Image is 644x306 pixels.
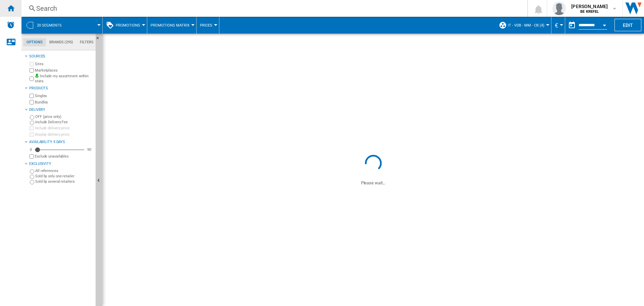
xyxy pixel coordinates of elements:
div: Availability 5 Days [29,139,93,145]
input: Sites [30,62,34,66]
label: Sites [35,61,93,67]
input: All references [30,169,34,174]
md-tab-item: Brands (295) [46,38,76,46]
ng-transclude: Please wait... [361,180,386,185]
img: mysite-bg-18x18.png [35,74,39,78]
label: Include delivery price [35,126,93,131]
label: Exclude unavailables [35,154,93,159]
input: Display delivery price [30,132,34,137]
label: Sold by several retailers [35,179,93,184]
button: Promotions Matrix [151,17,193,34]
div: Sources [29,54,93,59]
button: IT - Vdb - MM - CB (4) [508,17,548,34]
span: Promotions [116,23,140,28]
div: Exclusivity [29,161,93,167]
div: Products [29,86,93,91]
div: Search [36,4,510,13]
input: Marketplaces [30,68,34,73]
div: IT - Vdb - MM - CB (4) [499,17,548,34]
div: Promotions [106,17,144,34]
md-tab-item: Filters [76,38,97,46]
button: Promotions [116,17,144,34]
div: Delivery [29,107,93,113]
label: Display delivery price [35,132,93,137]
span: Prices [200,23,212,28]
button: md-calendar [565,18,579,32]
label: OFF (price only) [35,114,93,119]
span: 20 segments [37,23,62,28]
img: alerts-logo.svg [7,21,15,29]
label: Include Delivery Fee [35,120,93,125]
input: Sold by several retailers [30,180,34,184]
md-slider: Availability [35,146,84,153]
button: 20 segments [37,17,68,34]
button: € [555,17,561,34]
div: 0 [28,147,34,152]
md-menu: Currency [551,17,565,34]
button: Edit [614,19,641,31]
img: profile.jpg [552,2,566,15]
span: [PERSON_NAME] [571,3,608,10]
button: Hide [96,34,104,46]
button: Prices [200,17,216,34]
b: BE KREFEL [580,9,599,14]
button: Open calendar [598,18,610,30]
label: All references [35,168,93,173]
input: OFF (price only) [30,115,34,120]
label: Marketplaces [35,68,93,73]
label: Include my assortment within stats [35,74,93,84]
input: Display delivery price [30,154,34,159]
span: € [555,22,558,29]
input: Include my assortment within stats [30,75,34,83]
label: Bundles [35,100,93,105]
span: Promotions Matrix [151,23,190,28]
span: IT - Vdb - MM - CB (4) [508,23,544,28]
md-tab-item: Options [23,38,46,46]
div: 20 segments [25,17,99,34]
label: Singles [35,93,93,98]
input: Singles [30,94,34,98]
input: Bundles [30,100,34,104]
div: 90 [86,147,93,152]
label: Sold by only one retailer [35,174,93,179]
input: Include delivery price [30,126,34,130]
input: Include Delivery Fee [30,121,34,125]
input: Sold by only one retailer [30,175,34,179]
